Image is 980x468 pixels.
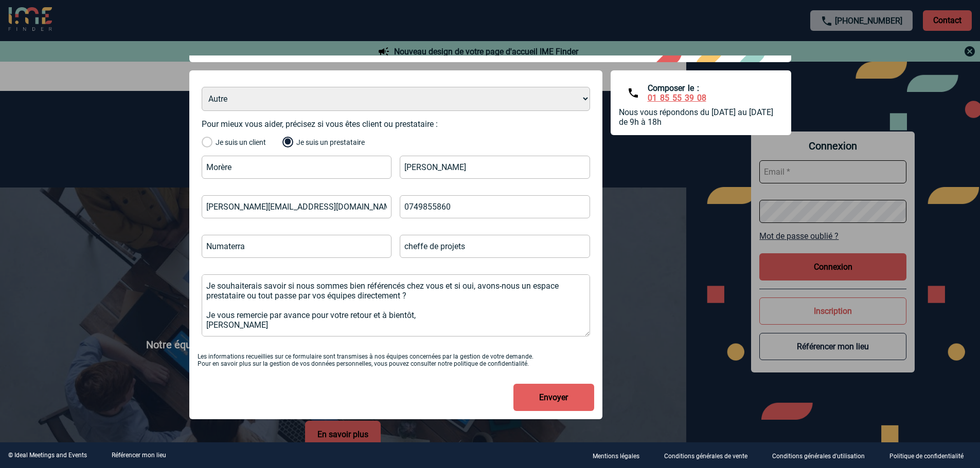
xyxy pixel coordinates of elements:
[400,235,590,258] input: Rôle
[202,195,392,218] input: Email *
[400,195,590,218] input: Téléphone *
[764,451,881,460] a: Conditions générales d'utilisation
[593,453,639,460] p: Mentions légales
[889,453,964,460] p: Politique de confidentialité
[112,452,166,459] a: Référencer mon lieu
[8,452,87,459] div: © Ideal Meetings and Events
[656,451,764,460] a: Conditions générales de vente
[627,87,639,99] img: phone_black.png
[202,156,392,179] input: Nom *
[619,107,783,127] div: Nous vous répondons du [DATE] au [DATE] de 9h à 18h
[198,353,594,367] div: Les informations recueillies sur ce formulaire sont transmises à nos équipes concernées par la ge...
[881,451,980,460] a: Politique de confidentialité
[648,83,706,103] div: Composer le :
[202,138,266,147] label: Je suis un client
[772,453,865,460] p: Conditions générales d'utilisation
[513,384,594,411] button: Envoyer
[282,138,365,147] label: Je suis un prestataire
[400,156,590,179] input: Prénom *
[202,119,590,129] p: Pour mieux vous aider, précisez si vous êtes client ou prestataire :
[202,235,392,258] input: Raison sociale *
[584,451,656,460] a: Mentions légales
[664,453,747,460] p: Conditions générales de vente
[648,93,706,103] a: 01 85 55 39 08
